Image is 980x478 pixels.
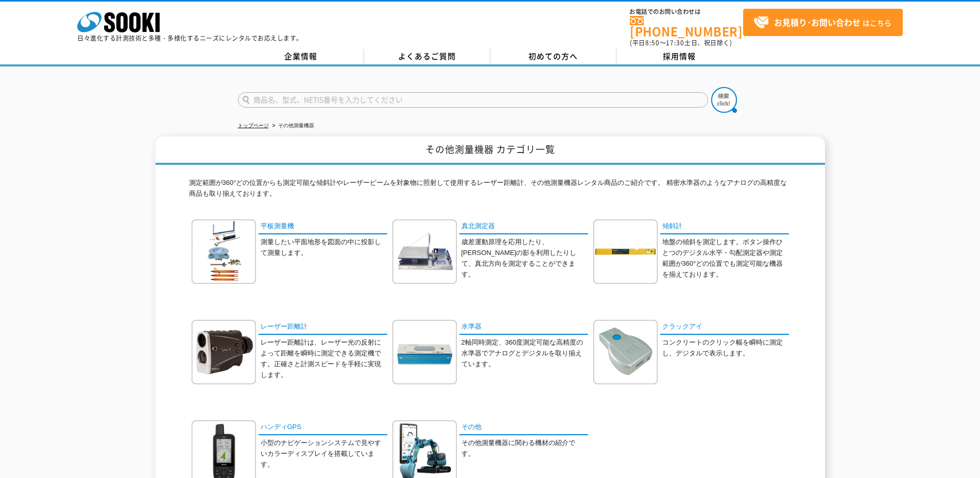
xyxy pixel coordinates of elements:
a: 水準器 [459,320,588,335]
p: 2軸同時測定、360度測定可能な高精度の水準器でアナログとデジタルを取り揃えています。 [461,337,588,369]
span: (平日 ～ 土日、祝日除く) [630,38,732,47]
span: お電話でのお問い合わせは [630,9,743,15]
p: 地盤の傾斜を測定します。ボタン操作ひとつのデジタル水平・勾配測定器や測定範囲が360°どの位置でも測定可能な機器を揃えております。 [662,237,789,280]
span: 17:30 [666,38,684,47]
img: レーザー距離計 [192,320,256,384]
img: 真北測定器 [392,219,457,284]
a: お見積り･お問い合わせはこちら [743,9,903,36]
p: 測定範囲が360°どの位置からも測定可能な傾斜計やレーザービームを対象物に照射して使用するレーザー距離計、その他測量機器レンタル商品のご紹介です。 精密水準器のようなアナログの高精度な商品も取り... [189,178,792,204]
a: レーザー距離計 [259,320,387,335]
h1: その他測量機器 カテゴリ一覧 [156,136,825,165]
img: btn_search.png [711,87,737,113]
p: 小型のナビゲーションシステムで見やすいカラーディスプレイを搭載しています。 [261,438,387,470]
img: クラックアイ [593,320,658,384]
p: コンクリートのクリック幅を瞬時に測定し、デジタルで表示します。 [662,337,789,359]
p: 歳差運動原理を応用したり、[PERSON_NAME]の影を利用したりして、真北方向を測定することができます。 [461,237,588,280]
li: その他測量機器 [270,121,314,131]
a: 真北測定器 [459,219,588,234]
a: その他 [459,420,588,435]
p: その他測量機器に関わる機材の紹介です。 [461,438,588,459]
a: 傾斜計 [660,219,789,234]
p: レーザー距離計は、レーザー光の反射によって距離を瞬時に測定できる測定機です。正確さと計測スピードを手軽に実現します。 [261,337,387,380]
img: 水準器 [392,320,457,384]
span: はこちら [753,15,891,30]
strong: お見積り･お問い合わせ [774,16,861,28]
input: 商品名、型式、NETIS番号を入力してください [238,92,708,108]
p: 日々進化する計測技術と多種・多様化するニーズにレンタルでお応えします。 [77,35,303,41]
img: 傾斜計 [593,219,658,284]
a: 初めての方へ [490,49,616,64]
a: 採用情報 [616,49,743,64]
a: ハンディGPS [259,420,387,435]
a: [PHONE_NUMBER] [630,16,743,37]
a: トップページ [238,123,269,128]
a: 企業情報 [238,49,364,64]
a: クラックアイ [660,320,789,335]
p: 測量したい平面地形を図面の中に投影して測量します。 [261,237,387,259]
a: よくあるご質問 [364,49,490,64]
a: 平板測量機 [259,219,387,234]
span: 8:50 [645,38,660,47]
span: 初めての方へ [528,50,578,62]
img: 平板測量機 [192,219,256,284]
